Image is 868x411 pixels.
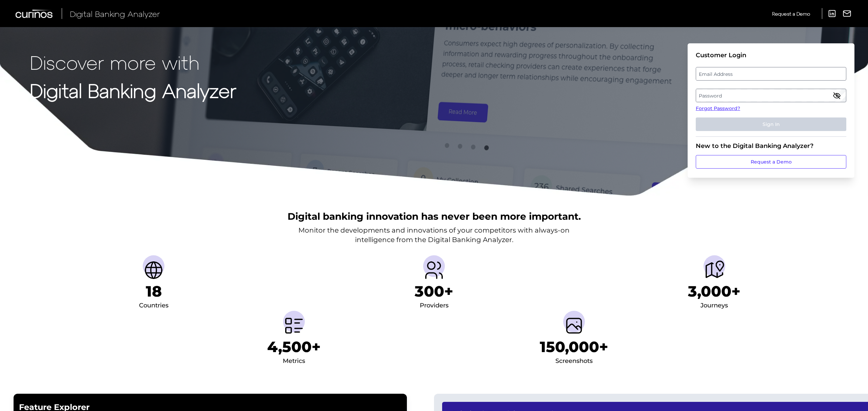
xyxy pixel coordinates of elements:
h1: 3,000+ [688,282,741,300]
img: Metrics [283,315,305,337]
img: Journeys [704,259,725,281]
h1: 4,500+ [267,338,321,356]
strong: Digital Banking Analyzer [30,79,236,102]
h2: Digital banking innovation has never been more important. [288,210,581,223]
div: Providers [420,300,449,311]
img: Providers [423,259,445,281]
div: Journeys [701,300,728,311]
a: Request a Demo [772,8,810,19]
span: Request a Demo [772,11,810,17]
a: Forgot Password? [696,105,846,112]
label: Email Address [696,68,846,80]
div: Metrics [283,356,305,367]
h1: 150,000+ [540,338,608,356]
button: Sign In [696,117,846,131]
a: Request a Demo [696,155,846,169]
div: Countries [139,300,169,311]
div: Screenshots [555,356,593,367]
div: New to the Digital Banking Analyzer? [696,142,846,150]
h1: 18 [146,282,162,300]
h1: 300+ [415,282,453,300]
img: Screenshots [563,315,585,337]
img: Curinos [16,9,54,18]
img: Countries [143,259,164,281]
div: Customer Login [696,51,846,59]
p: Discover more with [30,51,236,73]
p: Monitor the developments and innovations of your competitors with always-on intelligence from the... [298,225,570,244]
span: Digital Banking Analyzer [70,9,160,19]
label: Password [696,89,846,102]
